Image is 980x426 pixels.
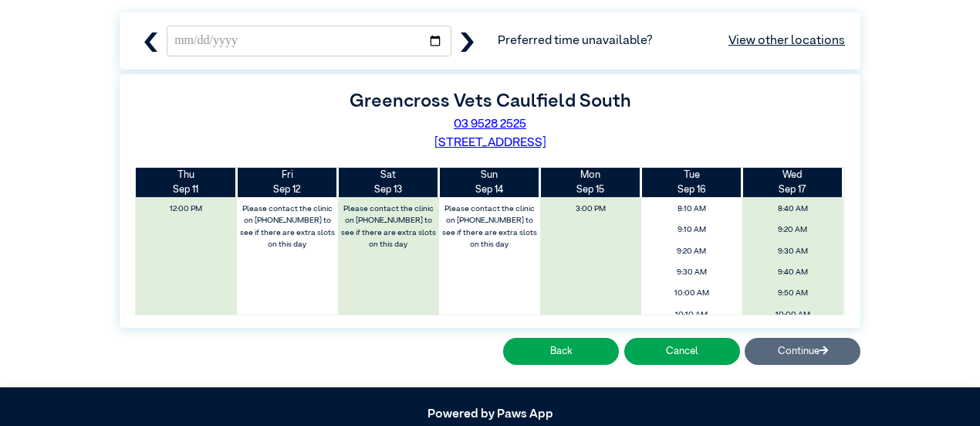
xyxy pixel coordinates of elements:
[434,137,546,149] a: [STREET_ADDRESS]
[440,200,539,254] label: Please contact the clinic on [PHONE_NUMBER] to see if there are extra slots on this day
[498,32,845,50] span: Preferred time unavailable?
[645,264,738,281] span: 9:30 AM
[454,118,526,131] a: 03 9528 2525
[350,92,631,111] label: Greencross Vets Caulfield South
[645,285,738,302] span: 10:00 AM
[120,407,860,422] h5: Powered by Paws App
[746,243,839,261] span: 9:30 AM
[645,243,738,261] span: 9:20 AM
[340,200,438,254] label: Please contact the clinic on [PHONE_NUMBER] to see if there are extra slots on this day
[746,285,839,302] span: 9:50 AM
[645,306,738,324] span: 10:10 AM
[645,200,738,218] span: 8:10 AM
[503,338,619,365] button: Back
[439,168,540,197] th: Sep 14
[237,168,338,197] th: Sep 12
[728,32,845,50] a: View other locations
[540,168,641,197] th: Sep 15
[746,221,839,239] span: 9:20 AM
[746,200,839,218] span: 8:40 AM
[140,200,233,218] span: 12:00 PM
[742,168,843,197] th: Sep 17
[624,338,740,365] button: Cancel
[338,168,439,197] th: Sep 13
[746,306,839,324] span: 10:00 AM
[645,221,738,239] span: 9:10 AM
[136,168,237,197] th: Sep 11
[544,200,637,218] span: 3:00 PM
[641,168,742,197] th: Sep 16
[746,264,839,281] span: 9:40 AM
[238,200,337,254] label: Please contact the clinic on [PHONE_NUMBER] to see if there are extra slots on this day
